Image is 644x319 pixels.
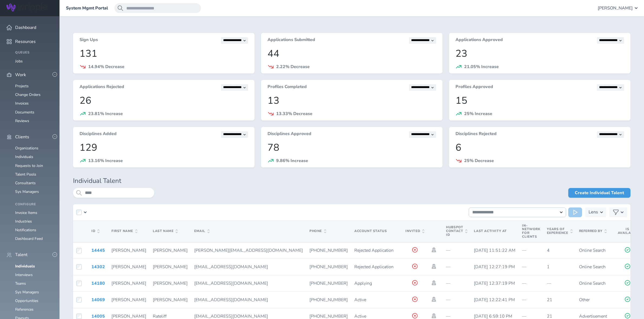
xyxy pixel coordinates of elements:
[579,229,607,233] span: Referred By
[354,229,387,233] span: Account Status
[66,6,108,11] a: System Mgmt Portal
[15,210,37,215] a: Invoice Items
[15,101,29,106] a: Invoices
[80,84,124,91] h3: Applications Rejected
[15,281,26,286] a: Teams
[91,229,100,233] span: ID
[52,252,57,257] button: -
[455,95,624,106] p: 15
[267,131,311,138] h3: Disciplines Approved
[446,264,467,269] p: —
[15,92,41,97] a: Change Orders
[455,37,503,44] h3: Applications Approved
[598,3,638,13] button: [PERSON_NAME]
[267,37,315,44] h3: Applications Submitted
[522,280,526,286] span: —
[618,227,637,235] span: Is Available
[15,163,43,168] a: Requests to Join
[446,297,467,302] p: —
[354,280,372,286] span: Applying
[15,290,39,295] a: Sys Managers
[153,297,188,303] span: [PERSON_NAME]
[354,247,394,253] span: Rejected Application
[547,227,573,235] span: Years of Experience
[267,48,436,59] p: 44
[405,229,424,233] span: Invited
[15,110,34,115] a: Documents
[431,247,437,252] a: Impersonate
[80,142,248,153] p: 129
[15,298,38,303] a: Opportunities
[547,281,573,286] p: —
[111,264,146,270] span: [PERSON_NAME]
[547,247,550,253] span: 4
[153,247,188,253] span: [PERSON_NAME]
[547,264,550,270] span: 1
[579,247,606,253] span: Online Search
[276,111,312,117] span: 13.33% Decrease
[446,281,467,286] p: —
[15,172,36,177] a: Talent Pools
[194,229,210,233] span: Email
[522,247,526,253] span: —
[194,297,268,303] span: [EMAIL_ADDRESS][DOMAIN_NAME]
[194,247,303,253] span: [PERSON_NAME][EMAIL_ADDRESS][DOMAIN_NAME]
[354,264,394,270] span: Rejected Application
[446,248,467,253] p: —
[15,83,29,89] a: Projects
[431,264,437,269] a: Impersonate
[91,247,105,253] a: 14445
[15,264,35,269] a: Individuals
[15,203,53,206] h4: Configure
[276,64,310,70] span: 2.22% Decrease
[455,142,624,153] p: 6
[15,39,36,44] span: Resources
[15,180,36,186] a: Consultants
[88,111,123,117] span: 23.81% Increase
[80,95,248,106] p: 26
[153,264,188,270] span: [PERSON_NAME]
[474,297,515,303] span: [DATE] 12:22:41 PM
[446,226,467,237] span: Hubspot Contact Id
[15,72,26,77] span: Work
[15,118,29,123] a: Reviews
[267,95,436,106] p: 13
[15,59,23,64] a: Jobs
[111,247,146,253] span: [PERSON_NAME]
[522,297,526,303] span: —
[15,307,34,312] a: References
[80,37,98,44] h3: Sign Ups
[91,264,105,270] a: 14302
[547,297,552,303] span: 21
[431,280,437,285] a: Impersonate
[15,236,43,241] a: Dashboard Feed
[15,51,53,55] h4: Queues
[91,297,105,303] a: 14069
[111,229,137,233] span: First Name
[15,146,38,151] a: Organizations
[153,229,178,233] span: Last Name
[73,177,630,185] h1: Individual Talent
[464,64,499,70] span: 21.05% Increase
[15,135,29,139] span: Clients
[6,4,47,11] img: Wripple
[474,229,507,233] span: Last Activity At
[15,25,36,30] span: Dashboard
[568,207,582,217] button: Run Action
[579,297,590,303] span: Other
[455,131,497,138] h3: Disciplines Rejected
[15,189,39,194] a: Sys Managers
[267,142,436,153] p: 78
[309,264,348,270] span: [PHONE_NUMBER]
[589,207,598,217] h3: Lens
[431,297,437,302] a: Impersonate
[194,280,268,286] span: [EMAIL_ADDRESS][DOMAIN_NAME]
[309,280,348,286] span: [PHONE_NUMBER]
[15,154,33,159] a: Individuals
[474,280,515,286] span: [DATE] 12:37:19 PM
[431,313,437,318] a: Impersonate
[15,227,36,233] a: Notifications
[522,264,526,270] span: —
[80,48,248,59] p: 131
[464,158,494,164] span: 25% Decrease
